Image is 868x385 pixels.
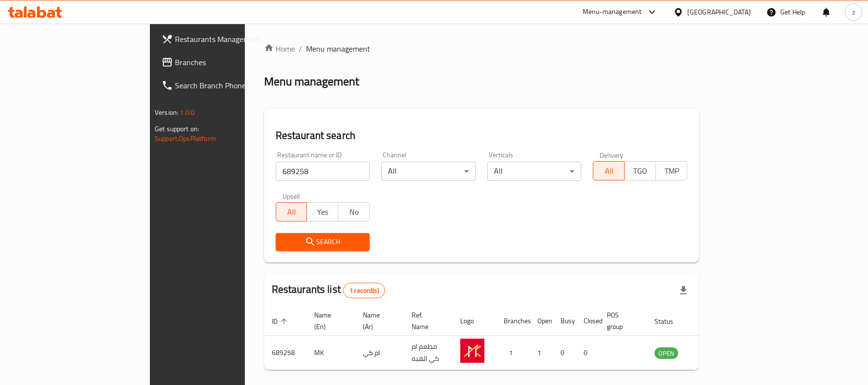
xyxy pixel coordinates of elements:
h2: Restaurants list [272,282,385,298]
td: ام كي [355,336,404,370]
span: z [852,7,855,17]
div: Menu-management [583,6,642,18]
button: TGO [624,161,656,180]
img: MK [460,339,484,363]
span: Get support on: [155,123,199,135]
td: 1 [530,336,553,370]
a: Branches [154,51,295,74]
a: Search Branch Phone [154,74,295,97]
span: OPEN [654,348,678,359]
button: TMP [655,161,687,180]
span: TMP [660,164,683,178]
span: 1 record(s) [344,286,385,295]
td: مطعم ام كي الهبه [404,336,453,370]
span: All [280,205,304,219]
span: TGO [628,164,652,178]
div: All [381,162,476,181]
div: All [487,162,582,181]
span: Ref. Name [412,309,441,332]
span: All [597,164,621,178]
input: Search for restaurant name or ID.. [276,162,370,181]
h2: Menu management [264,74,359,89]
table: enhanced table [264,306,731,370]
th: Logo [453,306,496,336]
span: Branches [175,56,287,68]
span: Restaurants Management [175,33,287,45]
label: Upsell [282,192,300,199]
span: ID [272,316,290,327]
button: All [593,161,625,180]
th: Open [530,306,553,336]
div: Export file [672,279,695,302]
th: Closed [576,306,599,336]
nav: breadcrumb [264,43,699,55]
div: Total records count [343,283,385,298]
span: Menu management [306,43,370,55]
button: Search [276,233,370,251]
a: Restaurants Management [154,27,295,51]
span: Search Branch Phone [175,80,287,91]
button: No [338,202,370,221]
th: Busy [553,306,576,336]
button: All [276,202,307,221]
label: Delivery [600,151,624,158]
th: Branches [496,306,530,336]
span: Status [654,316,686,327]
td: MK [307,336,355,370]
td: 1 [496,336,530,370]
td: 0 [553,336,576,370]
span: Name (En) [314,309,344,332]
button: Yes [307,202,338,221]
span: Version: [155,106,178,119]
span: Name (Ar) [363,309,392,332]
span: Search [283,236,362,248]
span: POS group [607,309,635,332]
div: [GEOGRAPHIC_DATA] [687,7,751,17]
li: / [299,43,302,55]
td: 0 [576,336,599,370]
th: Action [697,306,731,336]
h2: Restaurant search [276,128,687,143]
a: Support.OpsPlatform [155,132,216,145]
span: Yes [311,205,334,219]
span: No [342,205,366,219]
span: 1.0.0 [180,106,195,119]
